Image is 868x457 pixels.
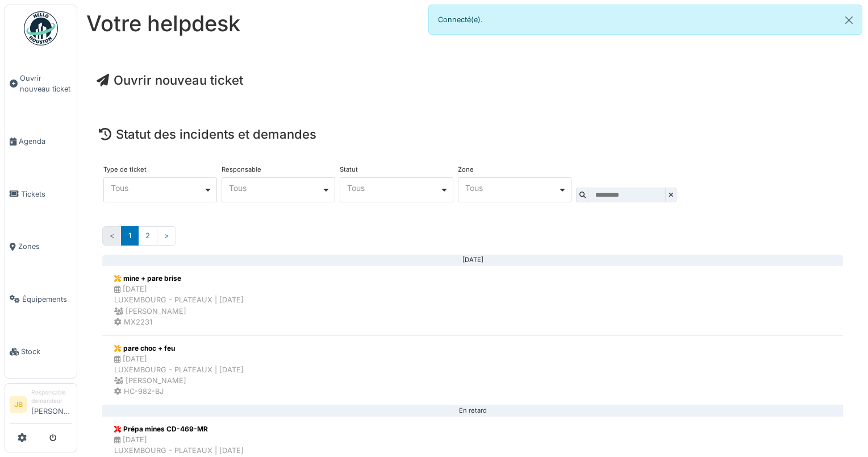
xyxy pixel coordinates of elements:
a: pare choc + feu [DATE]LUXEMBOURG - PLATEAUX | [DATE] [PERSON_NAME] HC-982-BJ [102,335,843,405]
a: JB Responsable demandeur[PERSON_NAME] [10,388,72,424]
a: Tickets [5,168,77,220]
nav: Pages [102,226,843,254]
div: [DATE] LUXEMBOURG - PLATEAUX | [DATE] [PERSON_NAME] [114,284,244,317]
a: 1 [121,226,139,245]
label: Statut [340,167,358,173]
a: Agenda [5,115,77,168]
a: Ouvrir nouveau ticket [97,73,243,88]
li: [PERSON_NAME] [31,388,72,421]
div: pare choc + feu [114,343,244,354]
div: MX2231 [114,317,244,327]
a: mine + pare brise [DATE]LUXEMBOURG - PLATEAUX | [DATE] [PERSON_NAME] MX2231 [102,265,843,335]
div: En retard [111,410,834,412]
li: JB [10,396,27,413]
a: Zones [5,221,77,273]
button: Close [836,5,862,35]
div: [DATE] [111,260,834,261]
a: Équipements [5,273,77,325]
div: HC-982-BJ [114,386,244,397]
a: Ouvrir nouveau ticket [5,52,77,115]
div: Tous [347,185,440,191]
a: Suivant [157,226,176,245]
div: Tous [229,185,322,191]
h4: Statut des incidents et demandes [99,127,846,142]
div: [DATE] LUXEMBOURG - PLATEAUX | [DATE] [PERSON_NAME] [114,354,244,387]
div: Connecté(e). [428,5,862,35]
span: Tickets [21,189,72,200]
div: Tous [111,185,203,191]
div: mine + pare brise [114,273,244,284]
label: Type de ticket [103,167,147,173]
span: Stock [21,346,72,357]
div: Responsable demandeur [31,388,72,406]
label: Zone [458,167,474,173]
label: Responsable [222,167,261,173]
a: Stock [5,325,77,377]
span: Ouvrir nouveau ticket [20,73,72,94]
span: Zones [18,241,72,252]
a: 2 [138,226,157,245]
span: Agenda [19,136,72,147]
img: Badge_color-CXgf-gQk.svg [24,11,58,45]
div: Prépa mines CD-469-MR [114,424,244,434]
span: Équipements [22,294,72,305]
div: Tous [465,185,558,191]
